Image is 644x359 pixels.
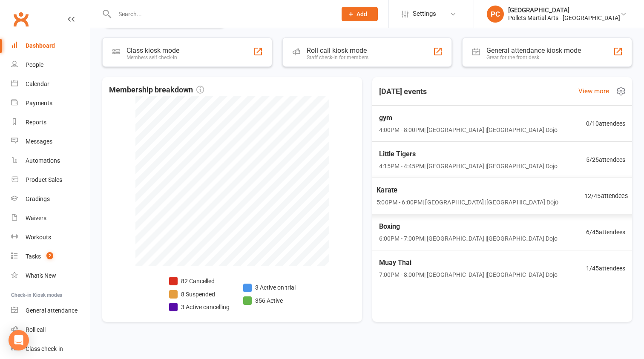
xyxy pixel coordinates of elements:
[26,234,51,241] div: Workouts
[11,209,90,228] a: Waivers
[508,14,620,22] div: Pollets Martial Arts - [GEOGRAPHIC_DATA]
[26,345,63,352] div: Class check-in
[307,55,368,60] div: Staff check-in for members
[9,330,29,350] div: Open Intercom Messenger
[508,6,620,14] div: [GEOGRAPHIC_DATA]
[586,119,625,128] span: 0 / 10 attendees
[243,296,296,305] li: 356 Active
[26,215,46,221] div: Waivers
[10,9,32,30] a: Clubworx
[11,113,90,132] a: Reports
[586,264,625,273] span: 1 / 45 attendees
[11,55,90,75] a: People
[11,170,90,190] a: Product Sales
[169,276,230,286] li: 82 Cancelled
[26,61,43,68] div: People
[342,7,378,21] button: Add
[26,138,52,145] div: Messages
[11,247,90,266] a: Tasks 2
[26,326,46,333] div: Roll call
[578,86,609,96] a: View more
[379,161,558,171] span: 4:15PM - 4:45PM | [GEOGRAPHIC_DATA] | [GEOGRAPHIC_DATA] Dojo
[11,320,90,339] a: Roll call
[126,46,179,55] div: Class kiosk mode
[379,234,558,243] span: 6:00PM - 7:00PM | [GEOGRAPHIC_DATA] | [GEOGRAPHIC_DATA] Dojo
[26,119,46,126] div: Reports
[169,302,230,312] li: 3 Active cancelling
[379,270,558,279] span: 7:00PM - 8:00PM | [GEOGRAPHIC_DATA] | [GEOGRAPHIC_DATA] Dojo
[586,155,625,164] span: 5 / 25 attendees
[26,195,50,202] div: Gradings
[379,221,558,232] span: Boxing
[379,112,558,123] span: gym
[379,149,558,160] span: Little Tigers
[11,339,90,359] a: Class kiosk mode
[11,132,90,151] a: Messages
[377,198,558,207] span: 5:00PM - 6:00PM | [GEOGRAPHIC_DATA] | [GEOGRAPHIC_DATA] Dojo
[11,151,90,170] a: Automations
[26,100,52,106] div: Payments
[26,42,55,49] div: Dashboard
[11,75,90,94] a: Calendar
[486,46,581,55] div: General attendance kiosk mode
[372,84,434,99] h3: [DATE] events
[413,4,436,23] span: Settings
[26,253,41,260] div: Tasks
[377,185,558,196] span: Karate
[11,36,90,55] a: Dashboard
[126,55,179,60] div: Members self check-in
[26,80,49,87] div: Calendar
[487,6,504,23] div: PC
[169,290,230,299] li: 8 Suspended
[11,301,90,320] a: General attendance kiosk mode
[109,84,204,96] span: Membership breakdown
[26,307,78,314] div: General attendance
[584,191,628,201] span: 12 / 45 attendees
[486,55,581,60] div: Great for the front desk
[11,94,90,113] a: Payments
[356,11,367,17] span: Add
[11,266,90,285] a: What's New
[11,228,90,247] a: Workouts
[112,8,331,20] input: Search...
[46,252,53,259] span: 2
[243,283,296,292] li: 3 Active on trial
[379,125,558,135] span: 4:00PM - 8:00PM | [GEOGRAPHIC_DATA] | [GEOGRAPHIC_DATA] Dojo
[26,272,56,279] div: What's New
[11,190,90,209] a: Gradings
[307,46,368,55] div: Roll call kiosk mode
[379,257,558,268] span: Muay Thai
[586,227,625,237] span: 6 / 45 attendees
[26,176,62,183] div: Product Sales
[26,157,60,164] div: Automations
